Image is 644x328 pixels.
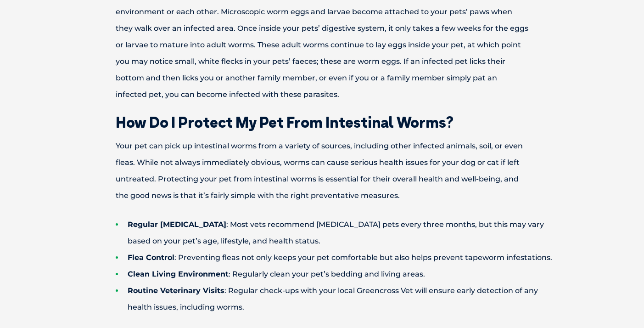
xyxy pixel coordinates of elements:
[116,216,561,249] li: : Most vets recommend [MEDICAL_DATA] pets every three months, but this may vary based on your pet...
[116,249,561,266] li: : Preventing fleas not only keeps your pet comfortable but also helps prevent tapeworm infestations.
[116,266,561,283] li: : Regularly clean your pet’s bedding and living areas.
[128,220,226,229] strong: Regular [MEDICAL_DATA]
[128,270,229,278] strong: Clean Living Environment
[84,115,561,130] h2: How Do I Protect My Pet From Intestinal Worms?
[128,286,224,295] strong: Routine Veterinary Visits
[128,253,174,262] strong: Flea Control
[84,138,561,204] p: Your pet can pick up intestinal worms from a variety of sources, including other infected animals...
[116,283,561,316] li: : Regular check-ups with your local Greencross Vet will ensure early detection of any health issu...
